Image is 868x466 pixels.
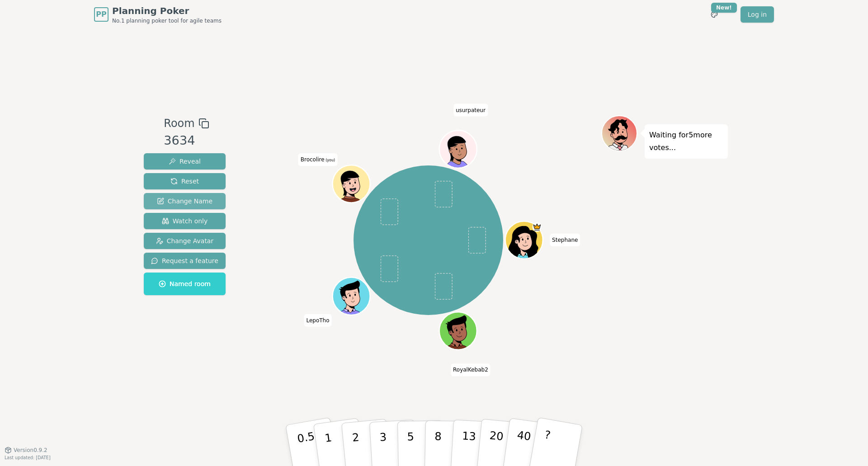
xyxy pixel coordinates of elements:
span: Click to change your name [304,314,331,327]
span: Room [164,115,194,132]
button: Version0.9.2 [5,447,47,454]
button: Change Avatar [144,233,226,249]
a: Log in [741,6,774,23]
span: Reveal [169,157,201,166]
button: Click to change your avatar [334,166,369,202]
button: Named room [144,273,226,295]
span: Click to change your name [451,364,491,377]
span: Last updated: [DATE] [5,455,51,460]
span: Watch only [162,217,208,226]
span: Named room [159,279,211,288]
span: Click to change your name [453,104,488,117]
p: Waiting for 5 more votes... [649,129,723,154]
div: 3634 [164,132,209,150]
button: Request a feature [144,253,226,269]
button: Watch only [144,213,226,229]
span: Planning Poker [112,5,222,17]
button: Reveal [144,153,226,169]
span: No.1 planning poker tool for agile teams [112,17,222,24]
span: Change Avatar [156,236,214,245]
button: New! [706,6,722,23]
span: PP [96,9,106,20]
span: Stephane is the host [532,222,542,232]
button: Change Name [144,193,226,209]
div: New! [711,3,737,13]
span: (you) [325,159,335,163]
span: Request a feature [151,256,218,265]
span: Version 0.9.2 [14,447,47,454]
span: Change Name [157,197,212,206]
span: Click to change your name [298,154,337,166]
a: PPPlanning PokerNo.1 planning poker tool for agile teams [94,5,222,24]
span: Reset [170,177,199,186]
span: Click to change your name [550,234,580,246]
button: Reset [144,173,226,189]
